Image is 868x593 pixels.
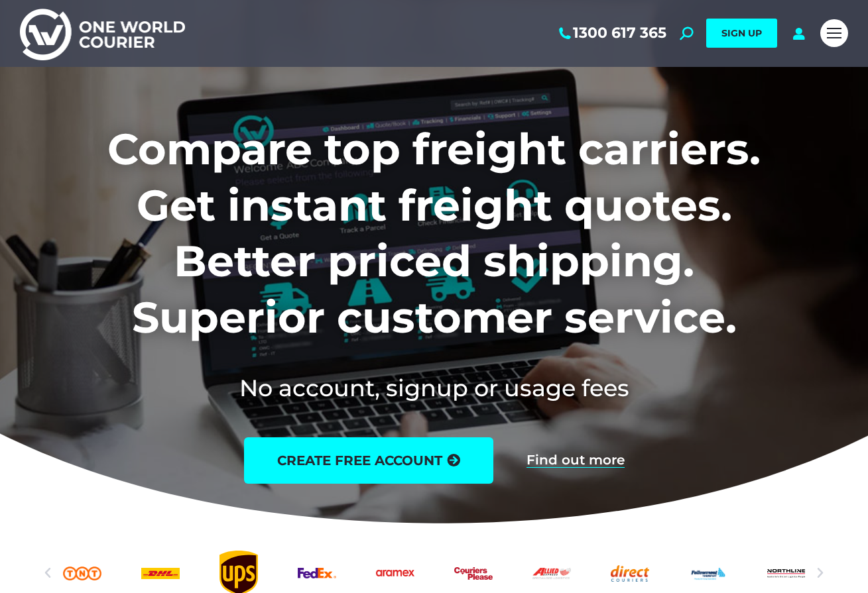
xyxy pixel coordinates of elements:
img: One World Courier [20,7,185,60]
a: Mobile menu icon [820,19,848,47]
a: SIGN UP [706,19,777,48]
a: Find out more [527,453,625,468]
h2: No account, signup or usage fees [20,372,848,404]
a: create free account [244,437,493,484]
span: SIGN UP [721,27,762,39]
a: 1300 617 365 [556,25,666,42]
h1: Compare top freight carriers. Get instant freight quotes. Better priced shipping. Superior custom... [20,121,848,345]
